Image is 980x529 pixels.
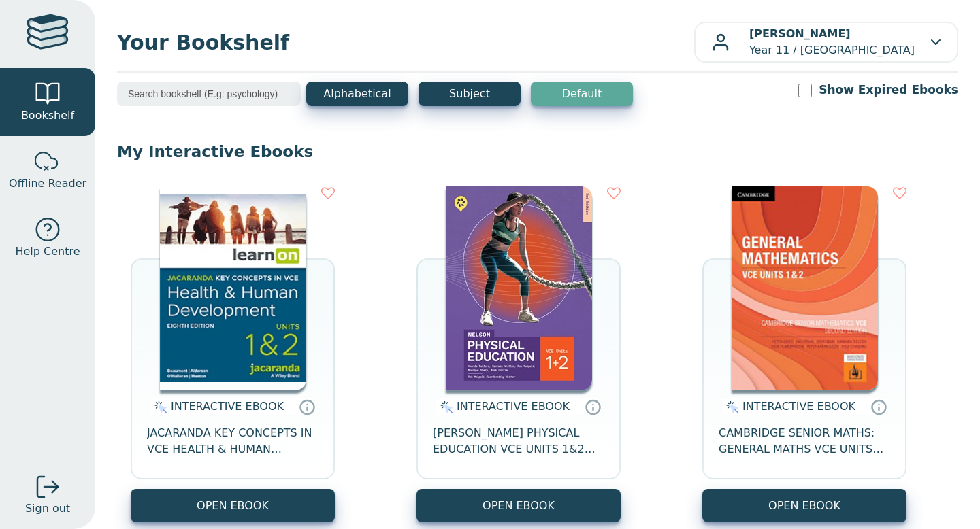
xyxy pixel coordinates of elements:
[416,489,621,522] button: OPEN EBOOK
[147,425,318,458] span: JACARANDA KEY CONCEPTS IN VCE HEALTH & HUMAN DEVELOPMENT UNITS 1&2 LEARNON EBOOK 8E
[446,186,592,390] img: c896ff06-7200-444a-bb61-465266640f60.jpg
[131,489,335,522] button: OPEN EBOOK
[732,186,878,390] img: 98e9f931-67be-40f3-b733-112c3181ee3a.jpg
[117,82,301,106] input: Search bookshelf (E.g: psychology)
[749,27,851,40] b: [PERSON_NAME]
[419,82,521,106] button: Subject
[719,425,890,458] span: CAMBRIDGE SENIOR MATHS: GENERAL MATHS VCE UNITS 1&2 EBOOK 2E
[694,22,958,63] button: [PERSON_NAME]Year 11 / [GEOGRAPHIC_DATA]
[306,82,408,106] button: Alphabetical
[742,400,855,413] span: INTERACTIVE EBOOK
[160,186,306,390] img: db0c0c84-88f5-4982-b677-c50e1668d4a0.jpg
[457,400,570,413] span: INTERACTIVE EBOOK
[531,82,633,106] button: Default
[702,489,906,522] button: OPEN EBOOK
[819,82,958,99] label: Show Expired Ebooks
[117,27,694,58] span: Your Bookshelf
[870,398,887,415] a: Interactive eBooks are accessed online via the publisher’s portal. They contain interactive resou...
[117,141,958,162] p: My Interactive Ebooks
[436,399,453,415] img: interactive.svg
[15,243,80,260] span: Help Centre
[9,175,86,192] span: Offline Reader
[171,400,284,413] span: INTERACTIVE EBOOK
[722,399,739,415] img: interactive.svg
[749,26,915,58] p: Year 11 / [GEOGRAPHIC_DATA]
[25,500,70,517] span: Sign out
[150,399,167,415] img: interactive.svg
[299,398,315,415] a: Interactive eBooks are accessed online via the publisher’s portal. They contain interactive resou...
[585,398,601,415] a: Interactive eBooks are accessed online via the publisher’s portal. They contain interactive resou...
[433,425,604,458] span: [PERSON_NAME] PHYSICAL EDUCATION VCE UNITS 1&2 MINDTAP 3E
[21,107,74,124] span: Bookshelf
